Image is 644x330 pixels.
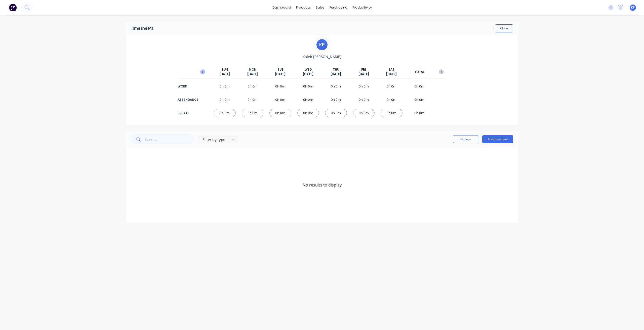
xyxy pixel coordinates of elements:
[269,96,291,104] div: 0h 0m
[9,4,17,11] img: Factory
[381,82,403,90] div: 0h 0m
[178,98,198,102] div: ATTENDANCE
[214,96,236,104] div: 0h 0m
[131,25,154,31] div: Timesheets
[325,82,347,90] div: 0h 0m
[269,109,291,117] div: 0h 0m
[178,111,198,115] div: BREAKS
[631,5,635,10] span: KP
[353,96,375,104] div: 0h 0m
[269,82,291,90] div: 0h 0m
[222,67,228,72] span: SUN
[381,109,403,117] div: 0h 0m
[242,82,264,90] div: 0h 0m
[313,4,327,11] div: sales
[325,96,347,104] div: 0h 0m
[247,72,258,76] span: [DATE]
[270,4,294,11] a: dashboard
[409,82,430,90] div: 0h 0m
[482,135,513,143] button: Add timesheet
[249,67,256,72] span: MON
[327,4,350,11] div: purchasing
[353,82,375,90] div: 0h 0m
[361,67,366,72] span: FRI
[242,109,264,117] div: 0h 0m
[277,67,283,72] span: TUE
[495,24,513,32] button: Close
[331,72,341,76] span: [DATE]
[126,147,518,223] div: No results to display
[453,135,478,143] button: Options
[242,96,264,104] div: 0h 0m
[388,67,394,72] span: SAT
[214,82,236,90] div: 0h 0m
[297,82,319,90] div: 0h 0m
[294,4,313,11] div: products
[333,67,339,72] span: THU
[316,38,328,51] div: K P
[409,96,430,104] div: 0h 0m
[353,109,375,117] div: 0h 0m
[303,72,313,76] span: [DATE]
[409,109,430,117] div: 0h 0m
[214,109,236,117] div: 0h 0m
[303,54,341,59] span: Kaleb [PERSON_NAME]
[145,134,194,144] input: Search...
[297,96,319,104] div: 0h 0m
[381,96,403,104] div: 0h 0m
[358,72,369,76] span: [DATE]
[275,72,286,76] span: [DATE]
[386,72,397,76] span: [DATE]
[305,67,312,72] span: WED
[219,72,230,76] span: [DATE]
[350,4,374,11] div: productivity
[414,70,424,74] span: TOTAL
[178,84,198,89] div: WORK
[297,109,319,117] div: 0h 0m
[325,109,347,117] div: 0h 0m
